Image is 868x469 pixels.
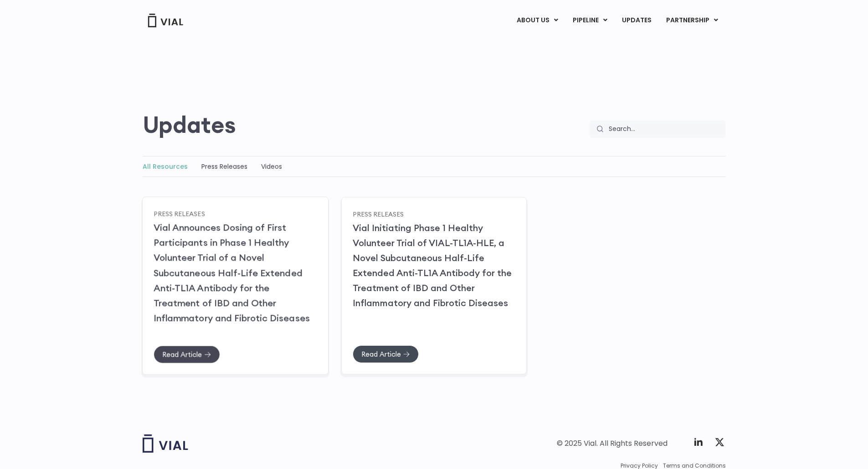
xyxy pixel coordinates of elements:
[615,13,658,28] a: UPDATES
[162,351,202,358] span: Read Article
[143,434,188,453] img: Vial logo wih "Vial" spelled out
[557,439,668,449] div: © 2025 Vial. All Rights Reserved
[565,13,614,28] a: PIPELINEMenu Toggle
[509,13,565,28] a: ABOUT USMenu Toggle
[154,222,310,323] a: Vial Announces Dosing of First Participants in Phase 1 Healthy Volunteer Trial of a Novel Subcuta...
[154,345,220,363] a: Read Article
[143,111,236,138] h2: Updates
[147,14,184,27] img: Vial Logo
[201,162,247,171] a: Press Releases
[659,13,725,28] a: PARTNERSHIPMenu Toggle
[143,162,188,171] a: All Resources
[353,210,404,218] a: Press Releases
[353,345,419,363] a: Read Article
[261,162,282,171] a: Videos
[603,121,726,138] input: Search...
[154,209,205,217] a: Press Releases
[361,351,401,358] span: Read Article
[353,222,512,308] a: Vial Initiating Phase 1 Healthy Volunteer Trial of VIAL-TL1A-HLE, a Novel Subcutaneous Half-Life ...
